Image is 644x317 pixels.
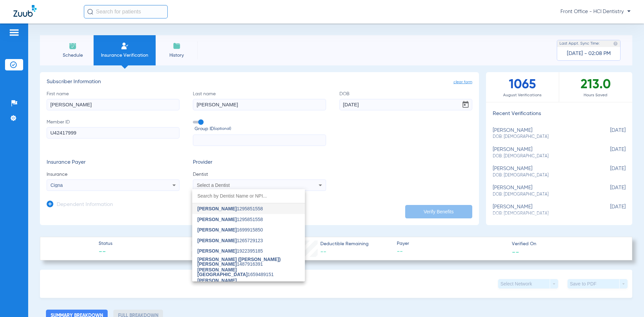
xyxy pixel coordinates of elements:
span: [PERSON_NAME][GEOGRAPHIC_DATA] [198,267,248,277]
span: [PERSON_NAME] [198,248,237,254]
span: 1295851558 [198,217,263,222]
span: 1487916391 [198,257,300,266]
span: 1922395185 [198,249,263,253]
span: 1699915850 [198,227,263,232]
span: [PERSON_NAME] [198,217,237,222]
input: dropdown search [192,189,305,203]
span: 1265843080 [198,278,300,287]
iframe: Chat Widget [610,285,644,317]
span: [PERSON_NAME] [198,206,237,211]
span: [PERSON_NAME] [PERSON_NAME] [198,278,237,288]
span: [PERSON_NAME] ([PERSON_NAME]) [PERSON_NAME] [198,257,281,267]
span: 1659489151 [198,267,300,277]
span: 1295851558 [198,206,263,211]
span: [PERSON_NAME] [198,238,237,243]
span: 1265729123 [198,238,263,243]
span: [PERSON_NAME] [198,227,237,232]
